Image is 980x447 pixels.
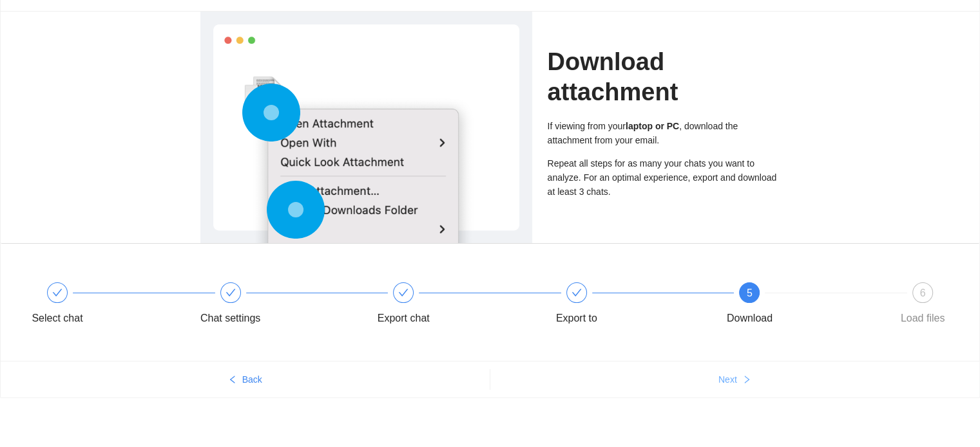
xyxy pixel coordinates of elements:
span: Back [242,372,262,387]
button: Nextright [490,369,980,390]
div: Select chat [20,282,193,329]
span: Next [718,372,737,387]
div: Download [727,308,773,329]
div: Export to [556,308,597,329]
div: Chat settings [193,282,367,329]
span: 5 [747,287,753,298]
span: check [52,287,62,298]
div: Select chat [32,308,82,329]
span: check [226,287,236,298]
div: 5Download [712,282,885,329]
div: Export chat [378,308,430,329]
div: Chat settings [200,308,260,329]
span: check [572,287,582,298]
span: check [398,287,408,298]
div: If viewing from your , download the attachment from your email. [548,119,780,147]
div: Export to [539,282,713,329]
div: Repeat all steps for as many your chats you want to analyze. For an optimal experience, export an... [548,156,780,199]
b: laptop or PC [626,121,679,131]
h1: Download attachment [548,47,780,107]
span: left [228,375,237,385]
div: Load files [901,308,945,329]
div: 6Load files [885,282,960,329]
div: Export chat [366,282,539,329]
span: right [742,375,751,385]
button: leftBack [1,369,490,390]
span: 6 [920,287,926,298]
